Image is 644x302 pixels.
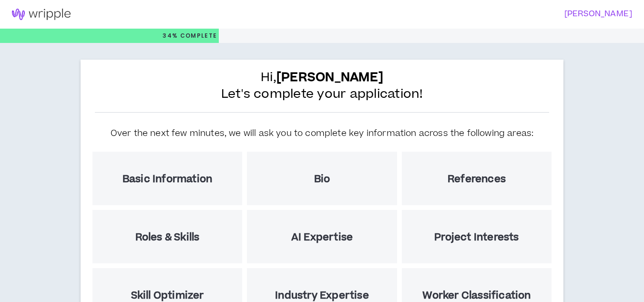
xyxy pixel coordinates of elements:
h5: Skill Optimizer [131,290,204,302]
h5: Roles & Skills [135,231,200,243]
span: Complete [178,31,217,40]
h5: References [448,173,506,185]
iframe: Intercom live chat [10,270,32,292]
span: Hi, [261,69,383,86]
h5: Project Interests [434,231,519,243]
p: 34% [163,29,217,43]
h5: AI Expertise [291,231,353,243]
h3: [PERSON_NAME] [316,10,632,19]
b: [PERSON_NAME] [276,68,383,86]
h5: Industry Expertise [275,290,369,302]
h5: Over the next few minutes, we will ask you to complete key information across the following areas: [111,127,534,140]
h5: Basic Information [123,173,212,185]
h5: Bio [314,173,330,185]
h5: Worker Classification [422,290,531,302]
span: Let's complete your application! [221,86,423,103]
